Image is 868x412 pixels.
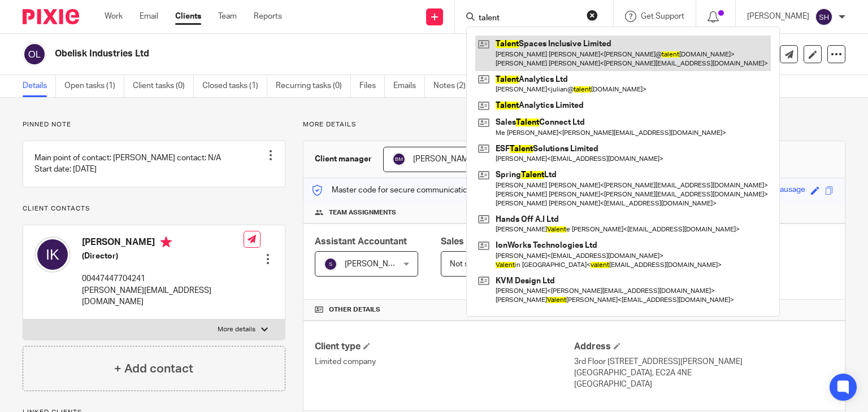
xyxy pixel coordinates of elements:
[315,237,407,246] span: Assistant Accountant
[329,305,380,314] span: Other details
[574,356,834,367] p: 3rd Floor [STREET_ADDRESS][PERSON_NAME]
[315,356,574,367] p: Limited company
[82,236,244,251] h4: [PERSON_NAME]
[450,260,496,268] span: Not selected
[433,75,475,97] a: Notes (2)
[160,236,172,248] i: Primary
[105,11,123,22] a: Work
[23,42,46,66] img: svg%3E
[23,9,79,24] img: Pixie
[312,185,507,196] p: Master code for secure communications and files
[55,48,565,60] h2: Obelisk Industries Ltd
[276,75,351,97] a: Recurring tasks (0)
[393,75,425,97] a: Emails
[23,120,285,129] p: Pinned note
[218,11,237,22] a: Team
[23,75,56,97] a: Details
[329,208,396,217] span: Team assignments
[315,341,574,353] h4: Client type
[478,14,579,24] input: Search
[34,236,71,273] img: svg%3E
[303,120,845,129] p: More details
[64,75,124,97] a: Open tasks (1)
[574,367,834,379] p: [GEOGRAPHIC_DATA], EC2A 4NE
[114,360,193,378] h4: + Add contact
[815,8,833,26] img: svg%3E
[587,10,598,21] button: Clear
[82,285,244,308] p: [PERSON_NAME][EMAIL_ADDRESS][DOMAIN_NAME]
[140,11,158,22] a: Email
[413,155,475,163] span: [PERSON_NAME]
[23,204,285,213] p: Client contacts
[359,75,385,97] a: Files
[82,273,244,284] p: 00447447704241
[392,152,406,166] img: svg%3E
[315,154,372,165] h3: Client manager
[82,251,244,262] h5: (Director)
[202,75,267,97] a: Closed tasks (1)
[441,237,497,246] span: Sales Person
[574,341,834,353] h4: Address
[345,260,414,268] span: [PERSON_NAME] B
[324,257,337,271] img: svg%3E
[133,75,194,97] a: Client tasks (0)
[254,11,282,22] a: Reports
[574,379,834,390] p: [GEOGRAPHIC_DATA]
[218,325,255,334] p: More details
[747,11,809,22] p: [PERSON_NAME]
[641,12,684,20] span: Get Support
[175,11,201,22] a: Clients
